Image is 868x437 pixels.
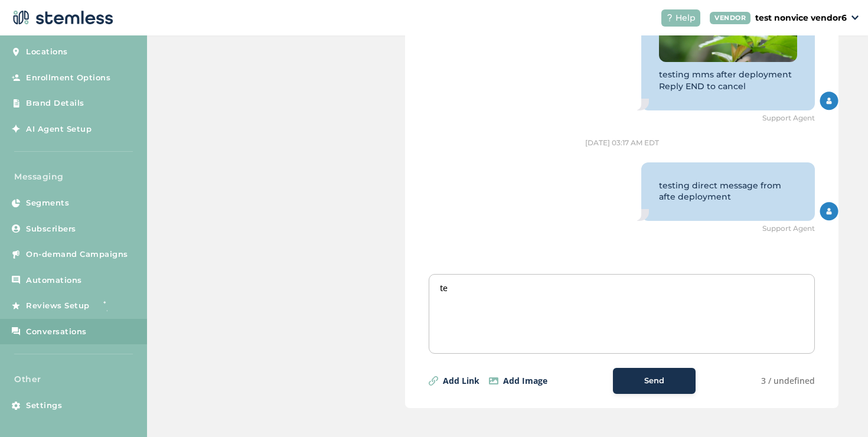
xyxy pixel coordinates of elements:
span: Enrollment Options [26,72,110,84]
span: Help [676,12,696,24]
img: icon-help-white-03924b79.svg [666,14,673,21]
img: icon_down-arrow-small-66adaf34.svg [851,15,859,20]
span: Send [644,375,664,387]
img: icon-image-06eb6275.svg [489,377,498,384]
span: testing mms after deployment Reply END to cancel [659,69,792,92]
img: icon-link-1edcda58.svg [429,376,438,386]
span: Locations [26,46,68,58]
label: [DATE] 03:17 AM EDT [585,138,659,148]
span: testing direct message from afte deployment [659,180,781,203]
span: 3 / undefined [761,374,815,387]
span: Reviews Setup [26,300,90,312]
span: Subscribers [26,223,76,235]
div: VENDOR [710,12,750,24]
button: Send [613,368,696,394]
span: Conversations [26,326,87,338]
iframe: Chat Widget [809,380,868,437]
span: Brand Details [26,97,84,109]
label: Add Link [443,374,479,387]
label: Add Image [503,374,547,387]
span: On-demand Campaigns [26,249,128,260]
span: Support Agent [762,113,815,123]
p: test nonvice vendor6 [755,12,847,24]
span: Automations [26,275,82,286]
span: Settings [26,400,62,412]
img: Agent Icon [820,92,838,110]
span: Support Agent [762,223,815,234]
img: logo-dark-0685b13c.svg [9,6,113,30]
img: Agent Icon [820,202,838,221]
span: AI Agent Setup [26,123,92,135]
img: glitter-stars-b7820f95.gif [99,294,122,318]
span: Segments [26,197,69,209]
